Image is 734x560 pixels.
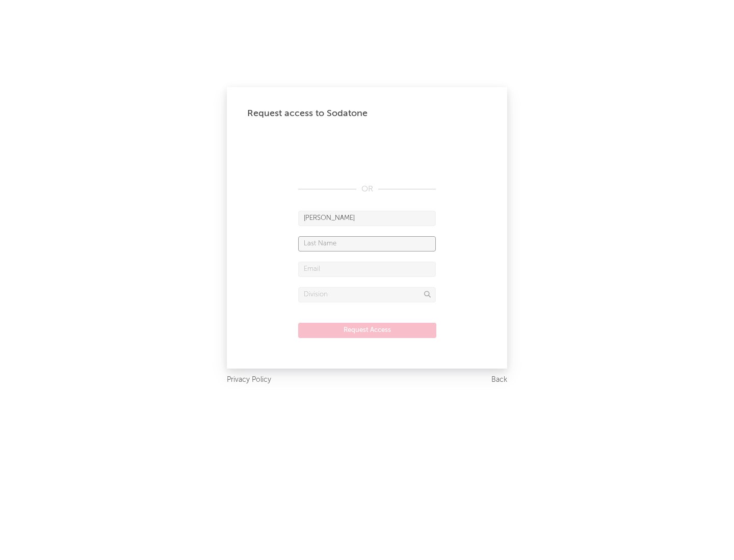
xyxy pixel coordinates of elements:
input: First Name [298,211,436,226]
button: Request Access [298,323,436,338]
input: Email [298,262,436,277]
input: Last Name [298,236,436,251]
a: Back [491,374,507,386]
input: Division [298,287,436,302]
div: Request access to Sodatone [247,107,487,120]
div: OR [298,183,436,195]
a: Privacy Policy [227,374,271,386]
